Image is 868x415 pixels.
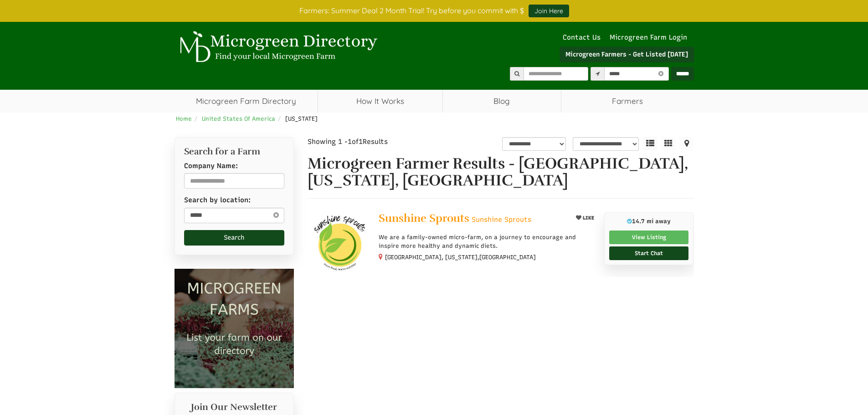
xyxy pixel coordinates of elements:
span: 1 [359,138,363,146]
a: How It Works [318,90,442,113]
label: Company Name: [184,161,238,171]
div: Showing 1 - of Results [308,137,436,147]
a: Microgreen Farm Directory [175,90,318,113]
img: Sunshine Sprouts [308,212,372,277]
img: Microgreen Directory [175,31,380,63]
a: United States Of America [202,115,275,122]
p: 14.7 mi away [609,217,689,225]
img: Microgreen Farms list your microgreen farm today [175,269,294,389]
h1: Microgreen Farmer Results - [GEOGRAPHIC_DATA], [US_STATE], [GEOGRAPHIC_DATA] [308,155,694,190]
a: Home [176,115,192,122]
span: LIKE [581,215,594,221]
select: sortbox-1 [573,137,639,151]
a: Contact Us [558,33,605,41]
h2: Search for a Farm [184,147,285,157]
span: Farmers [561,90,694,113]
small: [GEOGRAPHIC_DATA], [US_STATE], [385,254,536,261]
p: We are a family-owned micro-farm, on a journey to encourage and inspire more healthy and dynamic ... [379,233,597,250]
span: Sunshine Sprouts [472,215,531,225]
a: Sunshine Sprouts Sunshine Sprouts [379,212,565,226]
a: Start Chat [609,246,689,260]
a: Microgreen Farmers - Get Listed [DATE] [560,47,694,62]
a: View Listing [609,231,689,244]
span: 1 [348,138,352,146]
button: Search [184,230,285,246]
label: Search by location: [184,195,251,205]
button: LIKE [573,212,597,224]
div: Farmers: Summer Deal 2 Month Trial! Try before you commit with $ [168,5,701,17]
select: overall_rating_filter-1 [502,137,566,151]
span: Sunshine Sprouts [379,211,469,225]
span: [US_STATE] [285,115,318,122]
a: Join Here [529,5,569,17]
span: [GEOGRAPHIC_DATA] [479,253,536,261]
a: Blog [443,90,561,113]
a: Microgreen Farm Login [610,33,692,41]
